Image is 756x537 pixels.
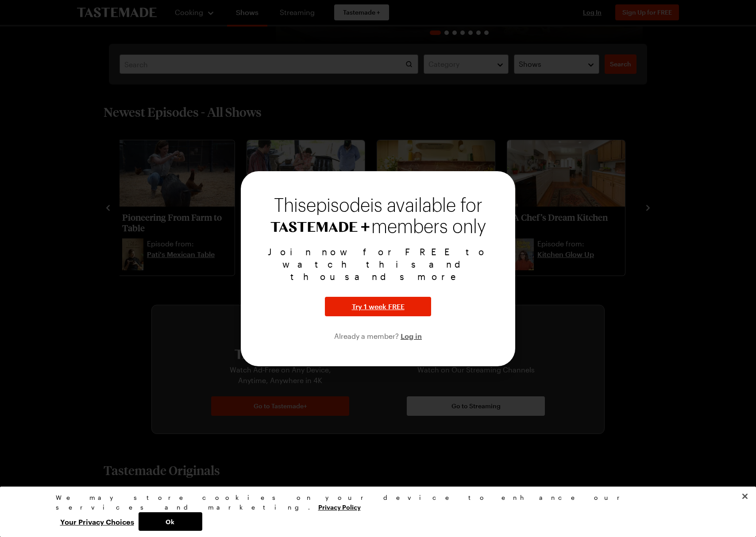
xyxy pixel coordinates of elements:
[274,197,482,215] span: This episode is available for
[56,512,139,531] button: Your Privacy Choices
[401,330,422,341] button: Log in
[325,297,431,316] button: Try 1 week FREE
[735,487,755,506] button: Close
[270,222,370,232] img: Tastemade+
[334,332,401,340] span: Already a member?
[371,217,486,237] span: members only
[251,245,505,283] p: Join now for FREE to watch this and thousands more
[352,301,405,312] span: Try 1 week FREE
[56,493,693,512] div: We may store cookies on your device to enhance our services and marketing.
[318,502,361,511] a: More information about your privacy, opens in a new tab
[139,512,202,531] button: Ok
[56,493,693,531] div: Privacy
